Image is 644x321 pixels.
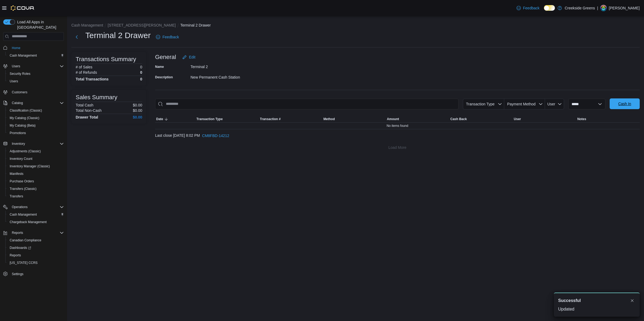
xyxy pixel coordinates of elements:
[8,178,36,185] a: Purchase Orders
[10,53,37,58] span: Cash Management
[5,107,66,114] button: Classification (Classic)
[10,230,64,236] span: Reports
[155,99,459,109] input: This is a search bar. As you type, the results lower in the page will automatically filter.
[10,141,27,147] button: Inventory
[108,23,176,27] button: [STREET_ADDRESS][PERSON_NAME]
[5,178,66,185] button: Purchase Orders
[189,54,195,60] span: Edit
[8,148,43,154] a: Adjustments (Classic)
[10,246,31,250] span: Dashboards
[558,297,581,304] span: Successful
[76,65,92,69] h6: # of Sales
[140,70,142,75] p: 0
[5,193,66,200] button: Transfers
[450,117,467,121] span: Cash Back
[8,115,64,121] span: My Catalog (Classic)
[577,117,586,121] span: Notes
[10,123,36,128] span: My Catalog (Beta)
[12,90,27,94] span: Customers
[10,270,64,277] span: Settings
[10,157,32,161] span: Inventory Count
[12,46,20,50] span: Home
[8,245,64,251] span: Dashboards
[8,163,52,169] a: Inventory Manager (Classic)
[8,186,64,192] span: Transfers (Classic)
[10,253,21,257] span: Reports
[10,238,41,242] span: Canadian Compliance
[10,72,30,76] span: Security Roles
[5,244,66,252] a: Dashboards
[8,148,64,154] span: Adjustments (Classic)
[514,3,541,13] a: Feedback
[8,52,64,59] span: Cash Management
[8,171,25,177] a: Manifests
[8,193,64,200] span: Transfers
[5,155,66,163] button: Inventory Count
[5,129,66,137] button: Promotions
[140,77,142,81] h4: 0
[8,163,64,169] span: Inventory Manager (Classic)
[260,117,281,121] span: Transaction #
[10,63,22,69] button: Users
[10,100,64,106] span: Catalog
[10,45,64,51] span: Home
[514,117,521,121] span: User
[155,54,176,60] h3: General
[8,252,23,259] a: Reports
[5,211,66,218] button: Cash Management
[195,116,259,122] button: Transaction Type
[323,117,335,121] span: Method
[8,260,40,266] a: [US_STATE] CCRS
[191,62,262,69] div: Terminal 2
[8,107,44,114] a: Classification (Classic)
[10,187,36,191] span: Transfers (Classic)
[545,99,564,109] button: User
[71,23,103,27] button: Cash Management
[76,56,136,62] h3: Transactions Summary
[155,142,640,153] button: Load More
[565,5,595,11] p: Creekside Greens
[618,101,631,106] span: Cash In
[5,70,66,78] button: Security Roles
[5,170,66,178] button: Manifests
[609,5,640,11] p: [PERSON_NAME]
[8,107,64,114] span: Classification (Classic)
[8,193,25,200] a: Transfers
[140,65,142,69] p: 0
[5,122,66,129] button: My Catalog (Beta)
[5,78,66,85] button: Users
[10,100,25,106] button: Catalog
[386,116,449,122] button: Amount
[76,103,93,107] h6: Total Cash
[10,89,30,95] a: Customers
[196,117,223,121] span: Transaction Type
[10,220,47,224] span: Chargeback Management
[133,108,142,113] p: $0.00
[8,122,38,129] a: My Catalog (Beta)
[12,205,28,209] span: Operations
[10,89,64,95] span: Customers
[558,297,635,304] div: Notification
[1,140,66,147] button: Inventory
[8,71,64,77] span: Security Roles
[8,186,39,192] a: Transfers (Classic)
[8,122,64,129] span: My Catalog (Beta)
[8,237,64,243] span: Canadian Compliance
[5,252,66,259] button: Reports
[12,231,23,235] span: Reports
[600,5,607,11] div: Pat McCaffrey
[8,219,64,225] span: Chargeback Management
[8,211,39,218] a: Cash Management
[10,172,23,176] span: Manifests
[8,237,43,243] a: Canadian Compliance
[202,133,229,138] span: CM8FBD-14212
[12,64,20,68] span: Users
[463,99,504,109] button: Transaction Type
[8,171,64,177] span: Manifests
[10,230,25,236] button: Reports
[5,52,66,59] button: Cash Management
[513,116,576,122] button: User
[10,63,64,69] span: Users
[10,164,50,168] span: Inventory Manager (Classic)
